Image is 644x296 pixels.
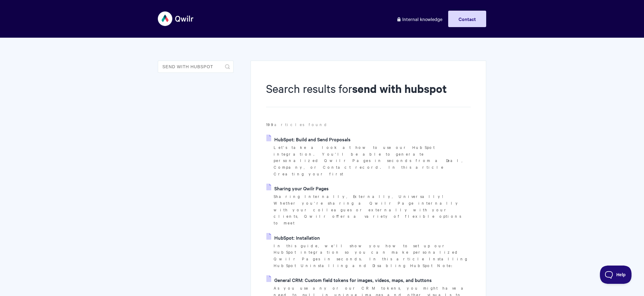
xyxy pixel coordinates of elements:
[266,275,432,284] a: General CRM: Custom field tokens for images, videos, maps, and buttons
[274,144,471,177] p: Let's take a look at how to use our HubSpot integration. You'll be able to generate personalized ...
[352,81,447,96] strong: send with hubspot
[158,7,194,30] img: Qwilr Help Center
[274,242,471,269] p: In this guide, we'll show you how to set up our HubSpot integration so you can make personalized ...
[274,193,471,226] p: Sharing Internally, Externally, Universally! Whether you're sharing a Qwilr Page internally with ...
[266,81,471,107] h1: Search results for
[448,11,486,27] a: Contact
[158,61,234,73] input: Search
[266,184,329,193] a: Sharing your Qwilr Pages
[266,121,471,128] p: articles found
[266,233,320,242] a: HubSpot: Installation
[266,122,274,127] strong: 199
[266,135,351,144] a: HubSpot: Build and Send Proposals
[392,11,447,27] a: Internal knowledge
[600,266,632,284] iframe: Toggle Customer Support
